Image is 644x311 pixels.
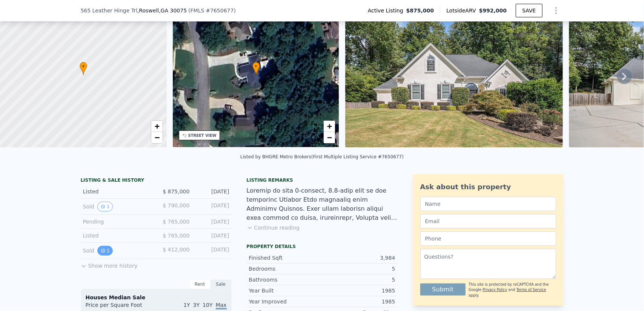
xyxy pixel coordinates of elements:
span: + [154,121,159,131]
div: Sale [211,279,232,289]
span: $ 790,000 [163,202,189,208]
span: Max [216,302,227,309]
div: Sold [83,202,150,211]
div: Listed [83,232,150,239]
div: Property details [247,244,398,250]
div: Finished Sqft [249,254,322,262]
span: − [327,133,332,142]
div: Listing remarks [247,177,398,183]
button: Show more history [81,259,138,270]
a: Zoom out [324,132,335,143]
div: Year Built [249,287,322,294]
span: FMLS [191,8,204,14]
div: Pending [83,218,150,225]
div: Bathrooms [249,276,322,283]
span: , Roswell [137,7,187,14]
div: Listed [83,188,150,195]
a: Zoom out [151,132,163,143]
div: 3,984 [322,254,395,262]
div: [DATE] [196,202,229,211]
span: Lotside ARV [446,7,479,14]
button: Show Options [549,3,564,18]
input: Phone [420,231,556,246]
span: $ 412,000 [163,247,189,253]
div: Year Improved [249,298,322,305]
span: $992,000 [479,8,507,14]
button: View historical data [97,202,113,211]
button: SAVE [516,4,542,17]
div: [DATE] [196,232,229,239]
div: Sold [83,246,150,256]
a: Privacy Policy [483,288,507,292]
div: [DATE] [196,218,229,225]
a: Zoom in [324,121,335,132]
span: • [252,63,260,70]
input: Email [420,214,556,228]
div: 5 [322,265,395,273]
div: Houses Median Sale [86,294,227,301]
span: $ 875,000 [163,188,189,195]
img: Sale: 169694780 Parcel: 13647651 [345,3,563,147]
span: 1Y [183,302,190,308]
span: • [80,63,87,70]
span: # 7650677 [206,8,234,14]
div: 5 [322,276,395,283]
div: LISTING & SALE HISTORY [81,177,232,185]
button: Continue reading [247,224,300,231]
span: − [154,133,159,142]
div: Loremip do sita 0-consect, 8.8-adip elit se doe temporinc Utlabor Etdo magnaaliq enim Adminimv Qu... [247,186,398,222]
div: [DATE] [196,246,229,256]
button: Submit [420,283,466,296]
span: 565 Leather Hinge Trl [81,7,137,14]
span: 10Y [203,302,212,308]
input: Name [420,197,556,211]
a: Terms of Service [516,288,546,292]
div: Bedrooms [249,265,322,273]
span: , GA 30075 [159,8,187,14]
a: Zoom in [151,121,163,132]
span: 3Y [193,302,200,308]
span: + [327,121,332,131]
div: Rent [189,279,211,289]
div: 1985 [322,287,395,294]
div: Listed by BHGRE Metro Brokers (First Multiple Listing Service #7650677) [240,154,404,159]
span: $875,000 [406,7,434,14]
div: This site is protected by reCAPTCHA and the Google and apply. [469,282,556,298]
span: Active Listing [368,7,406,14]
div: Ask about this property [420,182,556,192]
div: [DATE] [196,188,229,195]
span: $ 765,000 [163,219,189,225]
button: View historical data [97,246,113,256]
span: $ 765,000 [163,233,189,239]
div: 1985 [322,298,395,305]
div: STREET VIEW [188,133,217,138]
div: • [80,62,87,75]
div: • [252,62,260,75]
div: ( ) [188,7,236,14]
